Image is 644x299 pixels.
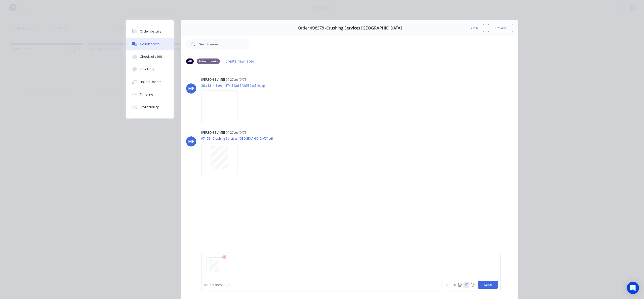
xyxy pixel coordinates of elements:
[140,54,162,59] div: Checklists 0/0
[226,77,248,82] div: 07:27am [DATE]
[466,24,484,32] button: Close
[140,105,159,109] div: Profitability
[201,83,265,88] p: 3f3e8211-8a9e-4374-842d-5fdb539cd510.jpg
[126,88,174,101] button: Timeline
[226,130,248,135] div: 07:27am [DATE]
[126,76,174,88] button: Linked Orders
[197,58,220,64] div: Attachments
[627,282,639,294] div: Open Intercom Messenger
[188,138,194,144] div: MP
[126,50,174,63] button: Checklists 0/0
[469,282,475,288] button: ☺
[326,26,402,31] span: Crushing Services [GEOGRAPHIC_DATA]
[126,38,174,50] button: Collaborate
[201,136,273,141] p: 97455 - Crushing Services [GEOGRAPHIC_DATA]pdf
[186,58,194,64] div: All
[488,24,513,32] button: Options
[298,26,326,31] span: Order #98378 -
[478,281,498,289] button: Send
[140,42,160,46] div: Collaborate
[445,282,451,288] button: Aa
[199,39,249,49] input: Search notes...
[126,63,174,76] button: Tracking
[126,101,174,113] button: Profitability
[201,77,225,82] div: [PERSON_NAME]
[140,92,153,97] div: Timeline
[140,29,161,34] div: Order details
[126,25,174,38] button: Order details
[188,85,194,92] div: MP
[223,58,257,65] button: Create new label
[140,67,154,72] div: Tracking
[140,80,162,84] div: Linked Orders
[451,282,457,288] button: @
[201,130,225,135] div: [PERSON_NAME]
